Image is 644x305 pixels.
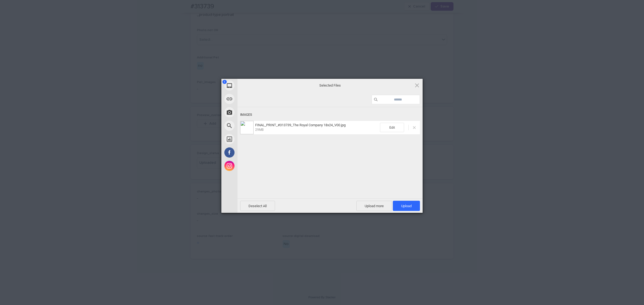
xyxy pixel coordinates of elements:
div: Unsplash [221,132,286,146]
span: 1 [222,80,227,84]
div: Images [240,110,420,120]
div: Facebook [221,146,286,159]
span: FINAL_PRINT_#313739_The Royal Company 18x24_V00.jpg [255,123,346,127]
img: 30251baa-fc39-4bb9-ae69-4f3b02365586 [240,121,254,134]
div: Take Photo [221,106,286,119]
div: Web Search [221,119,286,132]
span: FINAL_PRINT_#313739_The Royal Company 18x24_V00.jpg [254,123,380,132]
span: 29MB [255,128,264,132]
div: Link (URL) [221,92,286,106]
span: Upload more [356,201,392,211]
span: Edit [380,123,404,132]
div: Instagram [221,159,286,173]
span: Deselect All [240,201,275,211]
span: Upload [401,204,412,208]
div: My Device [221,79,286,92]
span: Click here or hit ESC to close picker [414,82,420,88]
span: Upload [393,201,420,211]
span: Selected Files [276,83,384,88]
